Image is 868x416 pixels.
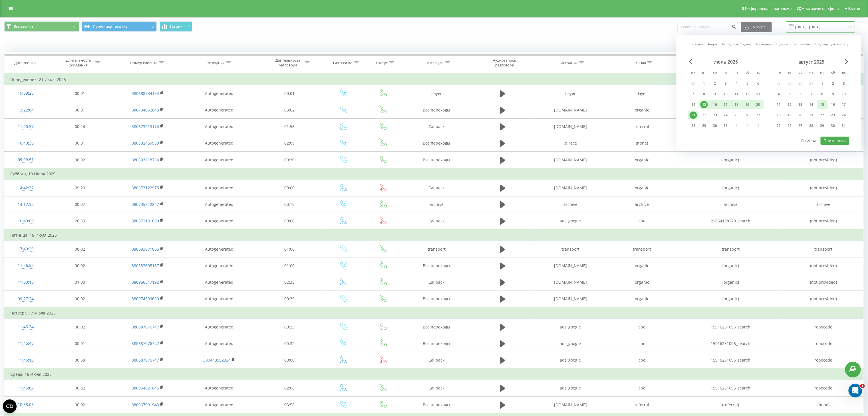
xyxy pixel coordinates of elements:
[256,257,323,274] td: 01:00
[755,101,762,108] div: 20
[427,60,444,65] div: Имя пула
[535,257,606,274] td: [DOMAIN_NAME]
[256,152,323,169] td: 00:30
[786,122,794,129] div: 26
[182,319,256,335] td: Autogenerated
[606,102,678,118] td: organic
[797,90,804,98] div: 6
[688,111,699,119] div: пн 21 июля 2025 г.
[845,59,848,64] span: Next Month
[840,69,848,77] abbr: воскресенье
[775,101,783,108] div: 11
[733,111,740,119] div: 25
[678,257,784,274] td: (organic)
[678,274,784,291] td: (organic)
[797,101,804,108] div: 13
[784,180,863,196] td: (not provided)
[700,101,708,108] div: 15
[755,80,762,87] div: 6
[806,90,817,98] div: чт 7 авг. 2025 г.
[711,69,719,77] abbr: среда
[784,196,863,213] td: archive
[808,111,815,119] div: 21
[678,180,784,196] td: (organic)
[817,111,828,119] div: пт 22 авг. 2025 г.
[829,90,837,98] div: 9
[742,90,753,98] div: сб 12 июля 2025 г.
[819,111,826,119] div: 22
[535,180,606,196] td: [DOMAIN_NAME]
[132,140,159,146] a: 380502469933
[720,41,752,47] a: Последние 7 дней
[132,246,159,252] a: 380683871865
[848,6,860,11] span: Выход
[402,152,471,169] td: Все переходы
[132,296,159,301] a: 380974399660
[256,85,323,102] td: 00:01
[402,135,471,151] td: Все переходы
[606,257,678,274] td: organic
[743,69,752,77] abbr: суббота
[806,100,817,109] div: чт 14 авг. 2025 г.
[710,111,720,119] div: ср 23 июля 2025 г.
[678,291,784,307] td: (organic)
[402,196,471,213] td: archive
[14,24,33,29] span: Все звонки
[535,274,606,291] td: [DOMAIN_NAME]
[753,90,764,98] div: вс 13 июля 2025 г.
[402,274,471,291] td: Callback
[535,85,606,102] td: flayer
[775,90,783,98] div: 4
[795,111,806,119] div: ср 20 авг. 2025 г.
[795,121,806,130] div: ср 27 авг. 2025 г.
[699,100,710,109] div: вт 15 июля 2025 г.
[828,111,839,119] div: сб 23 авг. 2025 г.
[829,69,837,77] abbr: суббота
[807,69,816,77] abbr: четверг
[828,121,839,130] div: сб 30 авг. 2025 г.
[808,90,815,98] div: 7
[711,122,719,129] div: 30
[795,100,806,109] div: ср 13 авг. 2025 г.
[678,196,784,213] td: archive
[606,274,678,291] td: organic
[47,180,113,196] td: 09:20
[699,90,710,98] div: вт 8 июля 2025 г.
[47,102,113,118] td: 00:01
[720,90,731,98] div: чт 10 июля 2025 г.
[722,80,730,87] div: 3
[819,80,826,87] div: 1
[700,69,708,77] abbr: вторник
[606,118,678,135] td: referral
[839,100,849,109] div: вс 17 авг. 2025 г.
[10,216,41,227] div: 10:49:00
[786,90,794,98] div: 5
[10,243,41,255] div: 17:40:29
[817,79,828,88] div: пт 1 авг. 2025 г.
[182,274,256,291] td: Autogenerated
[722,101,730,108] div: 17
[402,291,471,307] td: Все переходы
[535,291,606,307] td: [DOMAIN_NAME]
[690,111,697,119] div: 21
[689,59,692,64] span: Previous Month
[132,107,159,113] a: 380734062643
[774,100,784,109] div: пн 11 авг. 2025 г.
[731,100,742,109] div: пт 18 июля 2025 г.
[840,80,848,87] div: 3
[402,257,471,274] td: Все переходы
[795,90,806,98] div: ср 6 авг. 2025 г.
[775,69,783,77] abbr: понедельник
[10,138,41,149] div: 10:40:30
[755,41,788,47] a: Последние 30 дней
[182,196,256,213] td: Autogenerated
[47,152,113,169] td: 00:02
[182,135,256,151] td: Autogenerated
[688,90,699,98] div: пн 7 июля 2025 г.
[402,180,471,196] td: Callback
[829,101,837,108] div: 16
[47,196,113,213] td: 00:07
[182,102,256,118] td: Autogenerated
[792,41,811,47] a: Этот месяц
[273,58,303,68] div: Длительность разговора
